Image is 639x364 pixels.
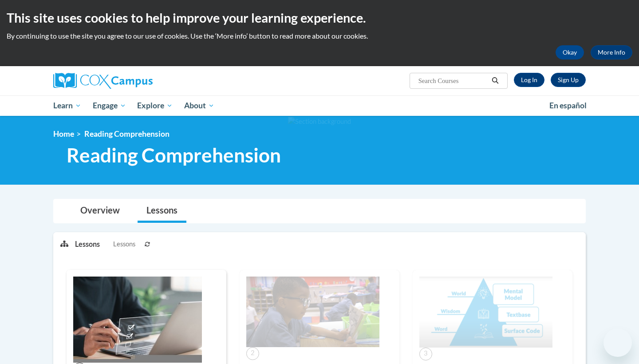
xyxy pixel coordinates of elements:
img: Cox Campus [53,73,153,89]
img: Course Image [246,277,379,347]
a: About [178,95,220,116]
a: Register [551,73,586,87]
span: Lessons [113,239,135,249]
a: Lessons [138,199,186,223]
span: Explore [137,100,173,111]
img: Course Image [419,277,552,348]
span: 3 [419,348,432,360]
a: En español [544,96,592,115]
input: Search Courses [418,75,489,86]
span: En español [549,101,587,110]
span: Reading Comprehension [67,143,281,167]
a: Home [53,129,74,138]
p: By continuing to use the site you agree to our use of cookies. Use the ‘More info’ button to read... [7,31,632,41]
p: Lessons [75,239,100,249]
button: Okay [556,45,584,59]
iframe: Button to launch messaging window [603,328,632,357]
span: Learn [53,100,81,111]
span: About [184,100,214,111]
a: Cox Campus [53,73,222,89]
button: Search [489,75,502,86]
a: Explore [131,95,178,116]
a: Learn [47,95,87,116]
a: Engage [87,95,132,116]
a: More Info [591,45,632,59]
a: Log In [514,73,544,87]
span: Reading Comprehension [84,129,170,138]
div: Main menu [40,95,599,116]
h2: This site uses cookies to help improve your learning experience. [7,9,632,27]
span: 2 [246,347,259,360]
img: Section background [288,117,351,127]
span: Engage [93,100,126,111]
img: Course Image [73,277,202,363]
a: Overview [71,199,129,223]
